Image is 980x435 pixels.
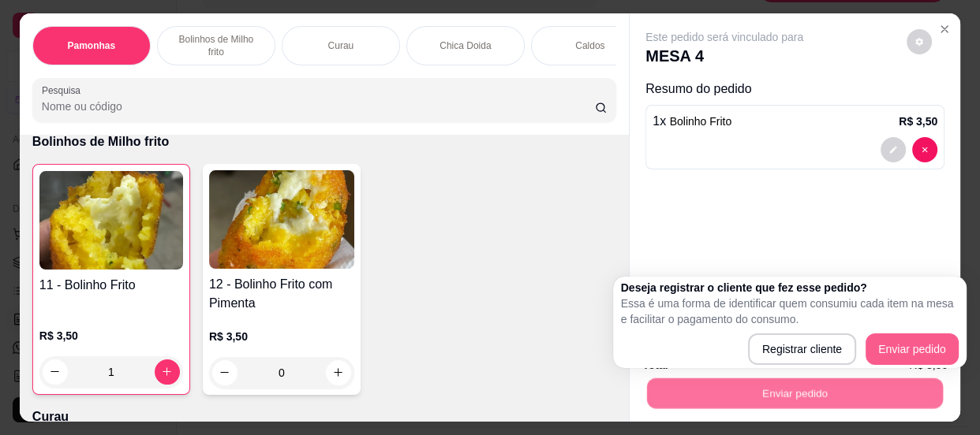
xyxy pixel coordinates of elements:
[32,132,616,151] p: Bolinhos de Milho frito
[209,170,354,269] img: product-image
[209,329,354,344] p: R$ 3,50
[170,33,262,58] p: Bolinhos de Milho frito
[748,333,856,365] button: Registrar cliente
[39,171,183,270] img: product-image
[32,407,616,426] p: Curau
[43,359,68,385] button: decrease-product-quantity
[39,276,183,295] h4: 11 - Bolinho Frito
[155,359,180,385] button: increase-product-quantity
[653,112,731,131] p: 1 x
[621,280,959,296] h2: Deseja registrar o cliente que fez esse pedido?
[326,360,351,385] button: increase-product-quantity
[209,275,354,313] h4: 12 - Bolinho Frito com Pimenta
[670,115,732,128] span: Bolinho Frito
[881,137,906,162] button: decrease-product-quantity
[39,328,183,344] p: R$ 3,50
[907,29,932,54] button: decrease-product-quantity
[645,29,803,45] p: Este pedido será vinculado para
[647,378,943,409] button: Enviar pedido
[68,39,116,52] p: Pamonhas
[645,45,803,67] p: MESA 4
[440,39,491,52] p: Chica Doida
[575,39,604,52] p: Caldos
[645,80,944,99] p: Resumo do pedido
[42,84,86,97] label: Pesquisa
[932,17,957,42] button: Close
[899,113,937,129] p: R$ 3,50
[42,99,595,114] input: Pesquisa
[621,296,959,327] p: Essa é uma forma de identificar quem consumiu cada item na mesa e facilitar o pagamento do consumo.
[212,360,238,385] button: decrease-product-quantity
[328,39,354,52] p: Curau
[866,333,959,365] button: Enviar pedido
[912,137,937,162] button: decrease-product-quantity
